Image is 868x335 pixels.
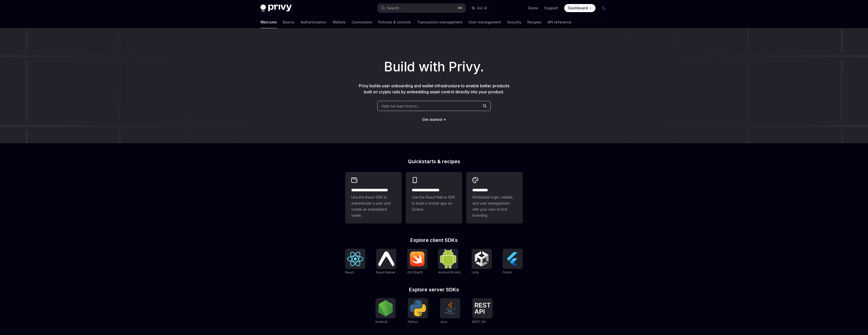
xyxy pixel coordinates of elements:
[528,6,538,11] a: Demo
[472,194,517,218] span: Whitelabel login, wallets, and user management with your own UI and branding.
[422,117,442,122] a: Get started
[352,16,372,28] a: Connectors
[440,249,456,268] img: Android (Kotlin)
[440,320,447,324] span: Java
[382,103,420,109] span: Help me learn how to…
[375,320,388,324] span: NodeJS
[345,238,523,243] h2: Explore client SDKs
[438,249,461,275] a: Android (Kotlin)Android (Kotlin)
[345,270,354,274] span: React
[422,117,442,122] span: Get started
[472,298,493,324] a: REST APIREST API
[408,320,418,324] span: Python
[378,252,394,266] img: React Native
[527,16,541,28] a: Recipes
[548,16,572,28] a: API reference
[345,159,523,164] h2: Quickstarts & recipes
[600,4,608,12] button: Toggle dark mode
[474,303,491,314] img: REST API
[503,249,523,275] a: FlutterFlutter
[408,298,428,324] a: PythonPython
[377,4,466,13] button: Search...⌘K
[477,6,487,11] span: Ask AI
[457,6,463,10] span: ⌘ K
[438,270,461,274] span: Android (Kotlin)
[468,4,491,13] button: Ask AI
[568,6,588,11] span: Dashboard
[345,249,365,275] a: ReactReact
[407,270,423,274] span: iOS (Swift)
[376,270,395,274] span: React Native
[378,16,411,28] a: Policies & controls
[283,16,294,28] a: Basics
[442,300,458,316] img: Java
[410,300,426,316] img: Python
[564,4,595,12] a: Dashboard
[466,172,523,224] a: **** *****Whitelabel login, wallets, and user management with your own UI and branding.
[260,16,277,28] a: Welcome
[472,249,492,275] a: UnityUnity
[359,83,509,94] span: Privy builds user onboarding and wallet infrastructure to enable better products built on crypto ...
[260,5,292,12] img: dark logo
[345,287,523,292] h2: Explore server SDKs
[8,57,860,77] h1: Build with Privy.
[376,249,396,275] a: React NativeReact Native
[544,6,558,11] a: Support
[440,298,460,324] a: JavaJava
[474,251,490,267] img: Unity
[472,320,486,324] span: REST API
[387,5,401,11] div: Search...
[407,249,427,275] a: iOS (Swift)iOS (Swift)
[505,251,521,267] img: Flutter
[347,252,363,266] img: React
[469,16,501,28] a: User management
[472,270,479,274] span: Unity
[409,251,425,266] img: iOS (Swift)
[333,16,346,28] a: Wallets
[406,172,462,224] a: **** **** **** ***Use the React Native SDK to build a mobile app on Solana.
[351,194,396,218] span: Use the React SDK to authenticate a user and create an embedded wallet.
[412,194,456,212] span: Use the React Native SDK to build a mobile app on Solana.
[503,270,512,274] span: Flutter
[507,16,521,28] a: Security
[301,16,327,28] a: Authentication
[417,16,463,28] a: Transaction management
[375,298,396,324] a: NodeJSNodeJS
[377,300,394,316] img: NodeJS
